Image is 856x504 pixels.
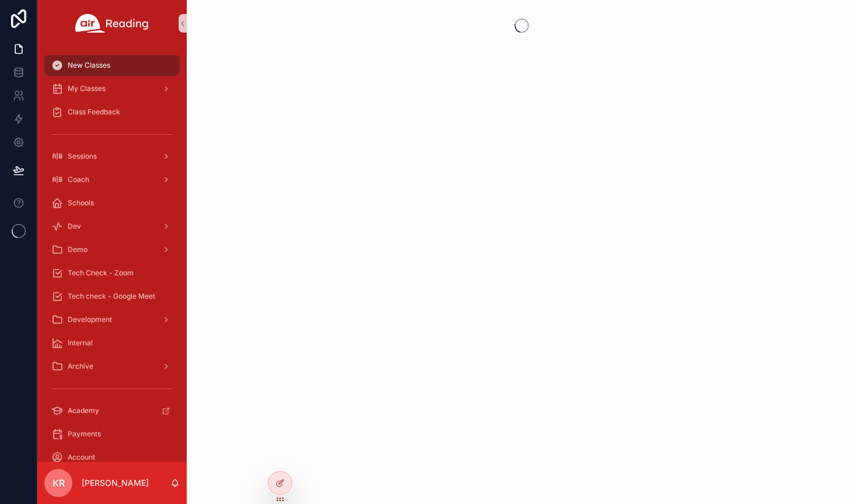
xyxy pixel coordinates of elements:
span: Tech check - Google Meet [68,292,155,301]
span: Coach [68,175,89,184]
span: Schools [68,198,94,208]
span: Account [68,453,95,462]
span: KR [53,476,65,490]
a: New Classes [44,55,180,76]
a: Internal [44,332,180,353]
a: Tech check - Google Meet [44,286,180,307]
span: Sessions [68,152,97,161]
a: Dev [44,216,180,237]
span: Internal [68,338,93,348]
img: App logo [75,14,149,33]
p: [PERSON_NAME] [82,477,149,489]
span: Development [68,315,112,324]
span: Payments [68,429,101,439]
span: My Classes [68,84,106,93]
span: Academy [68,406,99,415]
a: Sessions [44,146,180,167]
span: New Classes [68,61,110,70]
a: Archive [44,356,180,377]
span: Archive [68,362,93,371]
a: Academy [44,400,180,421]
a: Payments [44,423,180,444]
a: Development [44,309,180,330]
span: Dev [68,222,81,231]
span: Tech Check - Zoom [68,268,134,278]
a: Coach [44,169,180,190]
div: scrollable content [37,47,187,462]
span: Demo [68,245,88,254]
a: Class Feedback [44,101,180,123]
a: Demo [44,239,180,260]
span: Class Feedback [68,107,120,117]
a: Schools [44,192,180,213]
a: Account [44,447,180,468]
a: Tech Check - Zoom [44,262,180,283]
a: My Classes [44,78,180,99]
